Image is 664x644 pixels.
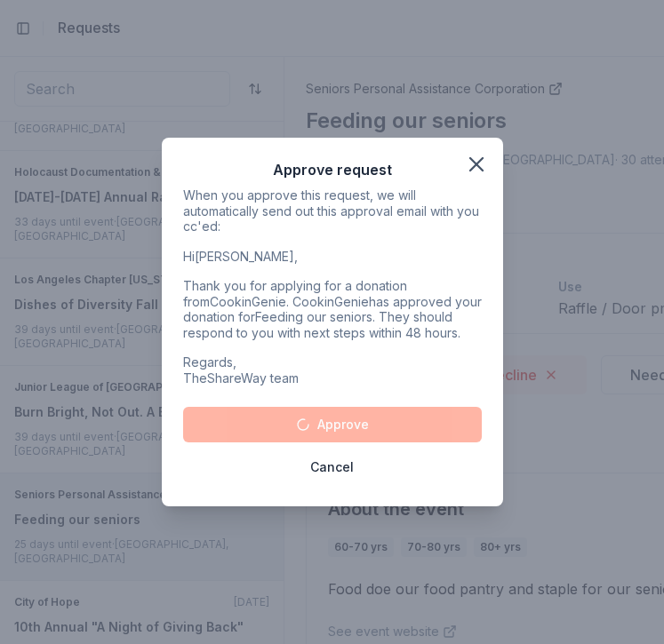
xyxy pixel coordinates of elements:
[183,249,482,265] p: Hi [PERSON_NAME] ,
[183,187,482,235] p: When you approve this request, we will automatically send out this approval email with you cc'ed:
[183,354,482,386] p: Regards, TheShareWay team
[273,159,392,180] div: Approve request
[183,278,482,340] p: Thank you for applying for a donation from CookinGenie . CookinGenie has approved your donation f...
[183,449,482,485] button: Cancel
